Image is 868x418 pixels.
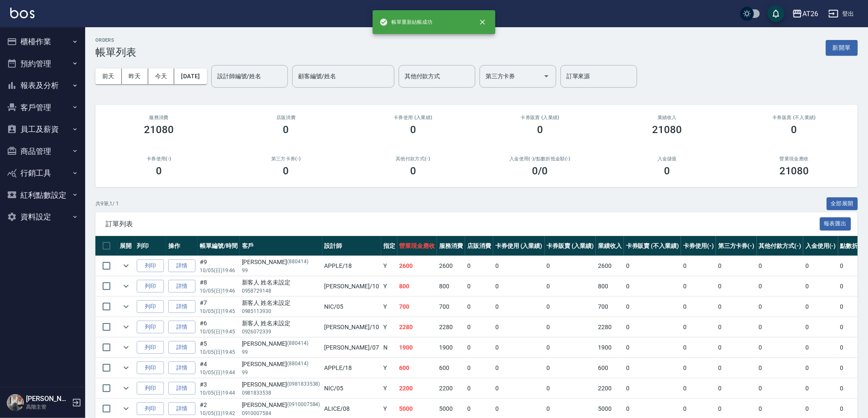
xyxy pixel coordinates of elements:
p: 0910007584 [242,409,320,417]
td: 0 [803,317,838,337]
td: 0 [465,358,493,378]
a: 詳情 [168,280,195,293]
p: 99 [242,369,320,376]
button: 列印 [137,341,164,354]
p: 0958729148 [242,287,320,295]
button: 報表匯出 [820,217,851,230]
td: NIC /05 [322,378,381,398]
td: 2200 [437,378,465,398]
h3: 0 [283,124,289,136]
h3: 21080 [652,124,682,136]
button: 報表及分析 [3,74,82,97]
td: N [381,338,397,358]
button: expand row [120,280,132,293]
th: 客戶 [240,236,322,256]
h2: 入金儲值 [614,156,720,162]
td: 0 [803,338,838,358]
button: 列印 [137,321,164,334]
td: 0 [757,276,804,296]
td: 0 [624,297,681,317]
button: 列印 [137,382,164,395]
td: 600 [397,358,437,378]
td: 0 [757,297,804,317]
td: Y [381,358,397,378]
td: APPLE /18 [322,256,381,276]
button: 前天 [95,68,122,84]
button: expand row [120,259,132,272]
td: 0 [681,256,716,276]
td: 0 [716,317,757,337]
button: 全部展開 [827,197,858,210]
p: 99 [242,348,320,356]
td: 0 [624,256,681,276]
td: 2200 [596,378,624,398]
td: 0 [493,317,545,337]
td: 0 [757,378,804,398]
td: 0 [545,297,596,317]
td: 0 [545,276,596,296]
td: 800 [437,276,465,296]
td: 0 [624,378,681,398]
button: 昨天 [122,68,148,84]
td: NIC /05 [322,297,381,317]
td: 0 [803,276,838,296]
button: 客戶管理 [3,97,82,119]
button: 資料設定 [3,206,82,228]
td: 0 [465,378,493,398]
h3: 21080 [144,124,174,136]
td: 0 [716,338,757,358]
p: 10/05 (日) 19:45 [200,307,238,315]
h2: 卡券使用 (入業績) [360,115,466,120]
p: (880414) [287,360,308,369]
td: 0 [545,358,596,378]
h3: 0 [664,165,670,177]
h2: 卡券販賣 (不入業績) [741,115,848,120]
td: 2280 [437,317,465,337]
td: #7 [198,297,240,317]
button: close [473,13,492,31]
div: 新客人 姓名未設定 [242,299,320,307]
td: 2280 [596,317,624,337]
td: 0 [803,378,838,398]
h2: 其他付款方式(-) [360,156,466,162]
button: expand row [120,382,132,395]
p: 10/05 (日) 19:44 [200,389,238,397]
td: 0 [465,338,493,358]
h3: 0 [537,124,543,136]
p: 0926072339 [242,328,320,336]
button: 新開單 [826,40,858,56]
td: 800 [596,276,624,296]
h5: [PERSON_NAME] [26,395,69,403]
td: 800 [397,276,437,296]
td: 0 [545,317,596,337]
a: 新開單 [826,43,858,51]
button: 列印 [137,280,164,293]
td: Y [381,378,397,398]
td: Y [381,317,397,337]
td: 2600 [596,256,624,276]
td: 700 [596,297,624,317]
button: 登出 [825,6,858,22]
h2: 入金使用(-) /點數折抵金額(-) [487,156,593,162]
td: 0 [493,358,545,378]
h3: 0 [410,124,416,136]
p: (0910007584) [287,401,320,409]
button: expand row [120,321,132,333]
p: 10/05 (日) 19:45 [200,348,238,356]
td: 0 [624,276,681,296]
span: 帳單重新結帳成功 [379,18,432,26]
td: 2280 [397,317,437,337]
a: 詳情 [168,402,195,415]
p: 10/05 (日) 19:42 [200,409,238,417]
h2: 卡券販賣 (入業績) [487,115,593,120]
td: 0 [716,358,757,378]
td: 0 [681,338,716,358]
p: (880414) [287,339,308,348]
div: [PERSON_NAME] [242,380,320,389]
td: 0 [716,378,757,398]
button: 商品管理 [3,140,82,162]
td: 1900 [397,338,437,358]
a: 詳情 [168,300,195,313]
button: 櫃檯作業 [3,31,82,53]
td: 0 [465,297,493,317]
